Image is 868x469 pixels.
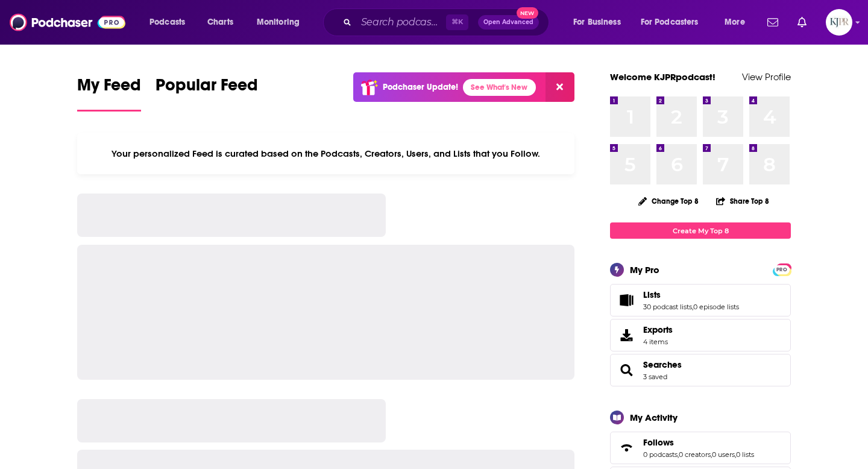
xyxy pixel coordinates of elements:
[763,12,783,33] a: Show notifications dropdown
[678,450,679,459] span: ,
[383,82,458,92] p: Podchaser Update!
[826,9,852,36] span: Logged in as KJPRpodcast
[248,13,315,32] button: open menu
[643,437,754,448] a: Follows
[478,15,539,30] button: Open AdvancedNew
[692,303,693,311] span: ,
[610,354,791,386] span: Searches
[610,222,791,239] a: Create My Top 8
[826,9,852,36] img: User Profile
[643,289,661,300] span: Lists
[356,13,446,32] input: Search podcasts, credits, & more...
[643,289,739,300] a: Lists
[335,8,561,36] div: Search podcasts, credits, & more...
[141,13,201,32] button: open menu
[715,189,770,213] button: Share Top 8
[200,13,241,32] a: Charts
[643,303,692,311] a: 30 podcast lists
[712,450,735,459] a: 0 users
[610,432,791,464] span: Follows
[643,359,682,370] a: Searches
[775,265,789,274] a: PRO
[643,373,667,381] a: 3 saved
[742,71,791,83] a: View Profile
[643,324,673,335] span: Exports
[614,439,638,456] a: Follows
[483,19,533,25] span: Open Advanced
[565,13,636,32] button: open menu
[679,450,711,459] a: 0 creators
[610,284,791,316] span: Lists
[77,133,574,174] div: Your personalized Feed is curated based on the Podcasts, Creators, Users, and Lists that you Follow.
[793,12,811,33] a: Show notifications dropdown
[775,265,789,274] span: PRO
[614,327,638,344] span: Exports
[631,194,706,209] button: Change Top 8
[446,14,468,30] span: ⌘ K
[77,75,141,102] span: My Feed
[207,14,233,31] span: Charts
[735,450,736,459] span: ,
[716,13,760,32] button: open menu
[641,14,699,31] span: For Podcasters
[610,319,791,351] a: Exports
[614,362,638,379] a: Searches
[643,338,673,346] span: 4 items
[156,75,258,102] span: Popular Feed
[643,437,674,448] span: Follows
[77,75,141,112] a: My Feed
[610,71,715,83] a: Welcome KJPRpodcast!
[633,13,716,32] button: open menu
[711,450,712,459] span: ,
[630,412,678,423] div: My Activity
[517,7,538,19] span: New
[463,79,536,96] a: See What's New
[643,450,678,459] a: 0 podcasts
[630,264,659,275] div: My Pro
[149,14,185,31] span: Podcasts
[736,450,754,459] a: 0 lists
[10,11,125,34] img: Podchaser - Follow, Share and Rate Podcasts
[257,14,300,31] span: Monitoring
[725,14,745,31] span: More
[614,292,638,309] a: Lists
[156,75,258,112] a: Popular Feed
[693,303,739,311] a: 0 episode lists
[573,14,621,31] span: For Business
[826,9,852,36] button: Show profile menu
